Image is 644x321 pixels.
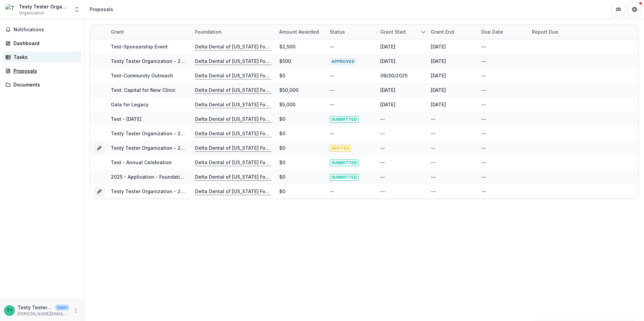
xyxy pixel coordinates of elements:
button: More [72,307,80,315]
div: $0 [279,159,285,166]
p: Delta Dental of [US_STATE] Foundation & Community Giving [195,159,271,166]
div: -- [481,58,486,65]
p: [PERSON_NAME][EMAIL_ADDRESS][DOMAIN_NAME] [18,311,69,317]
a: Documents [3,79,81,90]
a: Test - [DATE] [111,116,141,122]
a: Test-Sponsorship Event [111,44,168,49]
div: $50,000 [279,86,298,94]
div: -- [481,72,486,79]
div: -- [330,86,334,94]
div: -- [481,86,486,94]
div: -- [431,144,436,151]
div: [DATE] [431,101,446,108]
div: -- [431,159,436,166]
div: Dashboard [13,40,76,47]
div: $0 [279,115,285,122]
p: Delta Dental of [US_STATE] Foundation & Community Giving [195,72,271,79]
button: Partners [612,3,625,16]
div: Status [326,25,376,39]
a: Testy Tester Organization - 2025 - Matching Dollar Program Request Form [111,58,286,64]
div: Grant end [427,25,477,39]
div: [DATE] [380,43,395,50]
a: Gala for Legacy [111,102,149,107]
div: Foundation [191,28,226,35]
button: Grant 0078cc30-064e-4989-8fcf-69c72c3caf23 [94,143,105,153]
div: [DATE] [431,58,446,65]
div: [DATE] [431,72,446,79]
div: [DATE] [380,86,395,94]
div: [DATE] [431,86,446,94]
p: Testy Tester <[PERSON_NAME][EMAIL_ADDRESS][DOMAIN_NAME]> <[PERSON_NAME][DOMAIN_NAME][EMAIL_ADDRES... [18,304,53,311]
div: Grant [107,25,191,39]
p: Delta Dental of [US_STATE] Foundation & Community Giving [195,130,271,137]
button: Notifications [3,24,81,35]
div: Report Due [528,28,562,35]
img: Testy Tester Organization [5,4,16,15]
div: -- [481,130,486,137]
div: -- [431,130,436,137]
div: -- [481,101,486,108]
a: Test - Annual Celebration [111,159,172,165]
div: Due Date [477,28,507,35]
div: Grant start [376,25,427,39]
div: [DATE] [380,58,395,65]
div: Grant start [376,28,410,35]
nav: breadcrumb [87,4,116,14]
div: -- [330,188,334,195]
p: Delta Dental of [US_STATE] Foundation & Community Giving [195,43,271,50]
div: -- [380,159,385,166]
a: 2025 - Application - Foundation Grant [111,174,200,180]
span: Notifications [13,27,78,33]
div: Report Due [528,25,578,39]
div: $5,000 [279,101,295,108]
div: Status [326,28,349,35]
a: Tasks [3,51,81,63]
p: User [55,305,69,311]
button: Grant 6de3a27f-5e0c-4233-b3d4-80207a102c0e [94,186,105,197]
div: Testy Tester <annessa.hicks12@gmail.com> <annessa.hicks12@gmail.com> [7,308,12,313]
div: 09/30/2025 [380,72,408,79]
div: Documents [13,81,76,88]
div: -- [330,130,334,137]
div: Proposals [13,67,76,74]
p: Delta Dental of [US_STATE] Foundation & Community Giving [195,144,271,152]
div: Amount awarded [275,25,326,39]
a: Testy Tester Organization - 2025 - Inquiry Form [111,131,223,136]
div: Foundation [191,25,275,39]
div: -- [431,115,436,122]
div: -- [380,144,385,151]
div: -- [431,188,436,195]
div: Grant end [427,28,458,35]
a: Testy Tester Organization - 2025 - Application - Community Impact Grant (updated) [111,145,309,151]
div: -- [330,101,334,108]
div: -- [481,159,486,166]
div: -- [431,173,436,180]
div: -- [380,115,385,122]
p: Delta Dental of [US_STATE] Foundation & Community Giving [195,58,271,65]
button: Get Help [628,3,641,16]
div: [DATE] [431,43,446,50]
div: -- [481,115,486,122]
div: -- [380,130,385,137]
p: Delta Dental of [US_STATE] Foundation & Community Giving [195,188,271,195]
div: Tasks [13,53,76,61]
a: Proposals [3,65,81,76]
div: $0 [279,72,285,79]
div: Testy Tester Organization [19,3,69,10]
div: Proposals [90,6,113,13]
div: Due Date [477,25,528,39]
span: INVITED [330,145,351,152]
div: Grant [107,28,128,35]
svg: sorted descending [421,29,426,35]
div: -- [380,188,385,195]
span: APPROVED [330,58,356,65]
div: $0 [279,188,285,195]
div: $2,500 [279,43,295,50]
div: -- [330,43,334,50]
span: SUBMITTED [330,116,359,123]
